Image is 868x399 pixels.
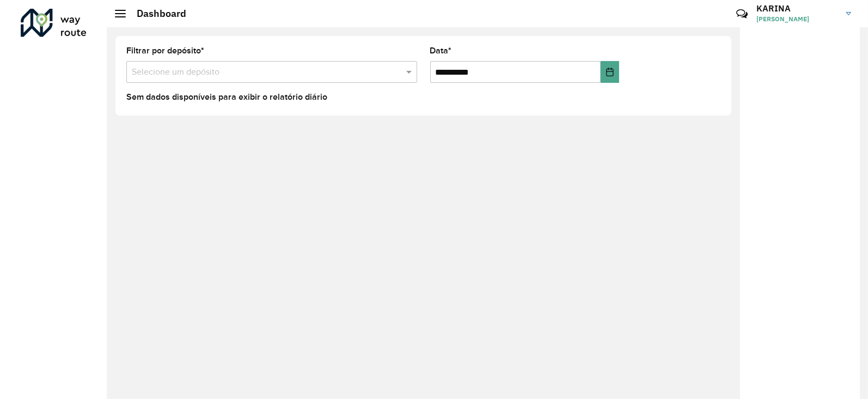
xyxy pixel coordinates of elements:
[430,44,452,57] label: Data
[756,14,838,24] span: [PERSON_NAME]
[126,44,204,57] label: Filtrar por depósito
[126,90,327,104] label: Sem dados disponíveis para exibir o relatório diário
[730,2,754,26] a: Contato Rápido
[601,61,619,83] button: Choose Date
[756,3,838,14] h3: KARINA
[126,8,186,20] h2: Dashboard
